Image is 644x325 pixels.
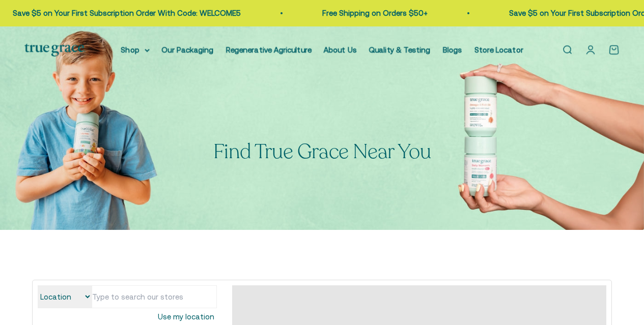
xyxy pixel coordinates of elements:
[213,138,431,165] split-lines: Find True Grace Near You
[162,45,214,54] a: Our Packaging
[226,45,312,54] a: Regenerative Agriculture
[287,9,392,17] a: Free Shipping on Orders $50+
[369,45,431,54] a: Quality & Testing
[443,45,462,54] a: Blogs
[121,44,150,56] summary: Shop
[474,45,523,54] a: Store Locator
[92,285,217,308] input: Type to search our stores
[324,45,357,54] a: About Us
